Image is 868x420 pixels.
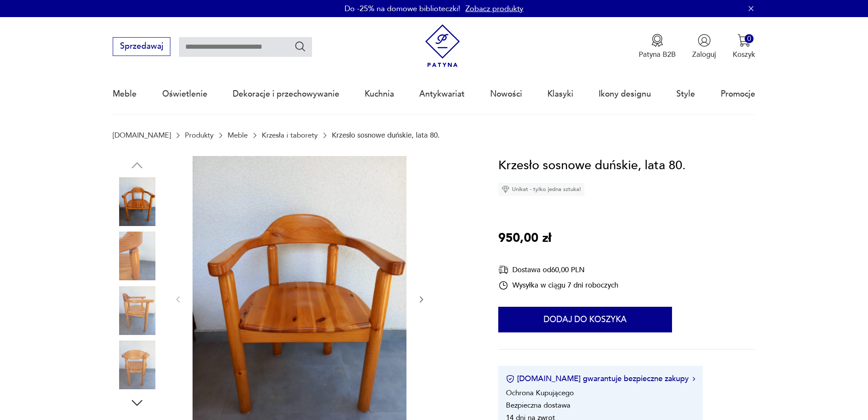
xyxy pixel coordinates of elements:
a: Zobacz produkty [465,3,523,14]
a: Style [676,74,695,114]
img: Zdjęcie produktu Krzesło sosnowe duńskie, lata 80. [113,286,161,335]
a: Kuchnia [365,74,394,114]
p: Patyna B2B [639,50,676,59]
p: Koszyk [733,50,755,59]
img: Ikona certyfikatu [506,375,514,383]
p: Zaloguj [692,50,716,59]
a: Ikona medaluPatyna B2B [639,34,676,59]
p: Do -25% na domowe biblioteczki! [345,3,460,14]
img: Ikona koszyka [737,34,751,47]
img: Zdjęcie produktu Krzesło sosnowe duńskie, lata 80. [113,232,161,280]
button: [DOMAIN_NAME] gwarantuje bezpieczne zakupy [506,373,695,384]
img: Patyna - sklep z meblami i dekoracjami vintage [421,24,464,68]
button: Dodaj do koszyka [498,307,672,332]
p: 950,00 zł [498,229,551,248]
a: Klasyki [547,74,573,114]
button: Patyna B2B [639,34,676,59]
a: Ikony designu [599,74,651,114]
a: Nowości [490,74,522,114]
a: Antykwariat [419,74,465,114]
li: Bezpieczna dostawa [506,400,570,410]
img: Zdjęcie produktu Krzesło sosnowe duńskie, lata 80. [113,177,161,226]
div: Dostawa od 60,00 PLN [498,264,618,275]
a: [DOMAIN_NAME] [113,131,171,139]
img: Ikona medalu [651,34,664,47]
img: Ikona dostawy [498,264,509,275]
button: Sprzedawaj [113,37,170,56]
div: 0 [745,34,754,43]
a: Meble [113,74,137,114]
a: Promocje [721,74,755,114]
button: 0Koszyk [733,34,755,59]
div: Wysyłka w ciągu 7 dni roboczych [498,280,618,291]
a: Krzesła i taborety [262,131,318,139]
a: Dekoracje i przechowywanie [233,74,339,114]
p: Krzesło sosnowe duńskie, lata 80. [332,131,440,139]
img: Ikonka użytkownika [698,34,711,47]
img: Ikona diamentu [502,185,509,193]
button: Zaloguj [692,34,716,59]
img: Ikona strzałki w prawo [693,377,695,381]
a: Oświetlenie [162,74,208,114]
div: Unikat - tylko jedna sztuka! [498,183,585,196]
a: Produkty [185,131,213,139]
h1: Krzesło sosnowe duńskie, lata 80. [498,156,686,176]
a: Sprzedawaj [113,44,170,50]
a: Meble [228,131,248,139]
img: Zdjęcie produktu Krzesło sosnowe duńskie, lata 80. [113,341,161,389]
button: Szukaj [294,40,307,53]
li: Ochrona Kupującego [506,388,574,398]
